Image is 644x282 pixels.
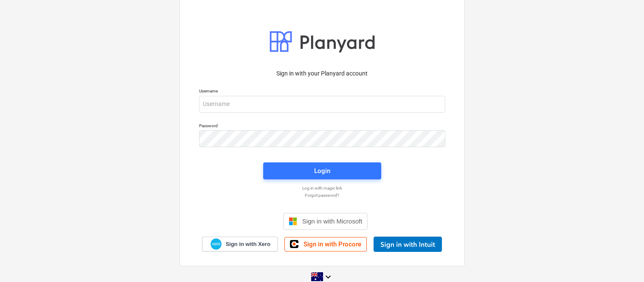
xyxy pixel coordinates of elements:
[302,218,363,225] span: Sign in with Microsoft
[289,217,297,226] img: Microsoft logo
[211,238,222,250] img: Xero logo
[225,240,270,248] span: Sign in with Xero
[284,237,367,251] a: Sign in with Procore
[263,162,381,179] button: Login
[199,96,445,113] input: Username
[199,123,445,130] p: Password
[199,88,445,95] p: Username
[202,237,278,251] a: Sign in with Xero
[199,69,445,78] p: Sign in with your Planyard account
[195,185,450,191] a: Log in with magic link
[304,240,361,248] span: Sign in with Procore
[314,165,330,176] div: Login
[195,193,450,198] a: Forgot password?
[323,272,333,282] i: keyboard_arrow_down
